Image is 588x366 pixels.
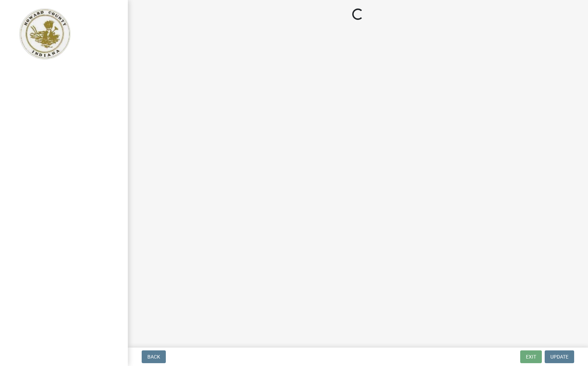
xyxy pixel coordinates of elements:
span: Back [147,354,160,360]
button: Exit [520,350,542,363]
button: Update [545,350,574,363]
img: Howard County, Indiana [14,7,75,61]
button: Back [142,350,166,363]
span: Update [550,354,568,360]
